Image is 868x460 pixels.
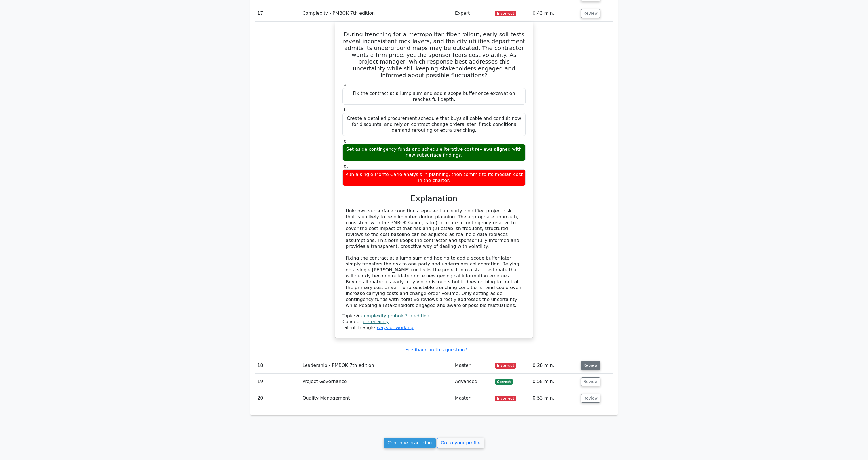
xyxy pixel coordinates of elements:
[342,31,526,79] h5: During trenching for a metropolitan fiber rollout, early soil tests reveal inconsistent rock laye...
[437,438,484,448] a: Go to your profile
[495,11,517,16] span: Incorrect
[255,374,300,390] td: 19
[300,374,453,390] td: Project Governance
[495,363,517,369] span: Incorrect
[384,438,436,448] a: Continue practicing
[342,113,526,136] div: Create a detailed procurement schedule that buys all cable and conduit now for discounts, and rel...
[300,390,453,406] td: Quality Management
[530,357,579,374] td: 0:28 min.
[495,396,517,401] span: Incorrect
[530,5,579,22] td: 0:43 min.
[255,5,300,22] td: 17
[342,169,526,186] div: Run a single Monte Carlo analysis in planning, then commit to its median cost in the charter.
[377,325,414,330] a: ways of working
[405,347,467,352] a: Feedback on this question?
[342,144,526,161] div: Set aside contingency funds and schedule iterative cost reviews aligned with new subsurface findi...
[300,5,453,22] td: Complexity - PMBOK 7th edition
[361,313,429,319] a: complexity pmbok 7th edition
[344,107,348,112] span: b.
[581,361,600,370] button: Review
[453,390,492,406] td: Master
[581,377,600,386] button: Review
[300,357,453,374] td: Leadership - PMBOK 7th edition
[530,374,579,390] td: 0:58 min.
[344,163,348,169] span: d.
[363,319,389,324] a: uncertainty
[346,208,522,309] div: Unknown subsurface conditions represent a clearly identified project risk that is unlikely to be ...
[453,5,492,22] td: Expert
[581,9,600,18] button: Review
[344,138,348,144] span: c.
[342,319,526,325] div: Concept:
[342,313,526,319] div: Topic:
[344,82,348,87] span: a.
[255,390,300,406] td: 20
[346,194,522,204] h3: Explanation
[453,374,492,390] td: Advanced
[453,357,492,374] td: Master
[255,357,300,374] td: 18
[495,379,513,385] span: Correct
[581,394,600,403] button: Review
[342,313,526,331] div: Talent Triangle:
[342,88,526,105] div: Fix the contract at a lump sum and add a scope buffer once excavation reaches full depth.
[530,390,579,406] td: 0:53 min.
